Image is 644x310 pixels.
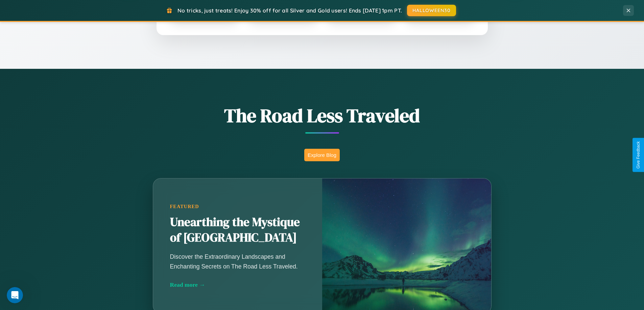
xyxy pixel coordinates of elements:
div: Give Feedback [636,141,641,169]
button: Explore Blog [304,149,340,161]
h1: The Road Less Traveled [119,103,525,129]
button: HALLOWEEN30 [407,5,456,16]
span: No tricks, just treats! Enjoy 30% off for all Silver and Gold users! Ends [DATE] 1pm PT. [177,7,402,14]
div: Read more → [170,281,305,288]
p: Discover the Extraordinary Landscapes and Enchanting Secrets on The Road Less Traveled. [170,252,305,271]
iframe: Intercom live chat [7,287,23,303]
h2: Unearthing the Mystique of [GEOGRAPHIC_DATA] [170,215,305,246]
div: Featured [170,204,305,209]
